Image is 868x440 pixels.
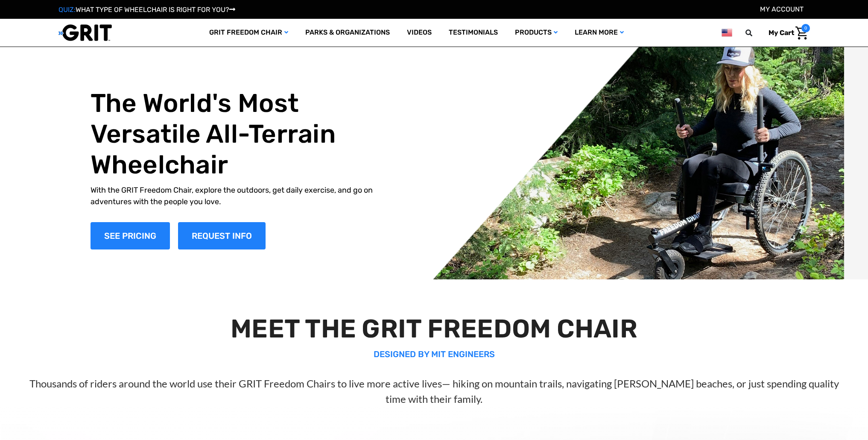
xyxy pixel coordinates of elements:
a: Slide number 1, Request Information [178,222,266,249]
a: Learn More [566,19,632,47]
p: DESIGNED BY MIT ENGINEERS [22,348,846,361]
a: Products [506,19,566,47]
h1: The World's Most Versatile All-Terrain Wheelchair [91,88,392,180]
a: Cart with 0 items [762,24,810,42]
span: 0 [801,24,810,32]
a: Videos [398,19,440,47]
a: Parks & Organizations [297,19,398,47]
input: Search [749,24,762,42]
span: My Cart [769,29,794,37]
p: Thousands of riders around the world use their GRIT Freedom Chairs to live more active lives— hik... [22,376,846,407]
img: Cart [795,26,808,40]
a: Testimonials [440,19,506,47]
a: Shop Now [91,222,170,249]
p: With the GRIT Freedom Chair, explore the outdoors, get daily exercise, and go on adventures with ... [91,185,392,208]
h2: MEET THE GRIT FREEDOM CHAIR [22,314,846,344]
a: Account [760,5,804,13]
span: QUIZ: [58,6,76,14]
a: GRIT Freedom Chair [201,19,297,47]
img: GRIT All-Terrain Wheelchair and Mobility Equipment [58,24,112,41]
img: us.png [722,27,732,38]
a: QUIZ:WHAT TYPE OF WHEELCHAIR IS RIGHT FOR YOU? [58,6,235,14]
